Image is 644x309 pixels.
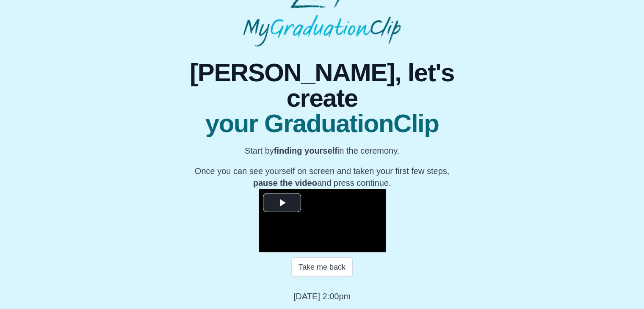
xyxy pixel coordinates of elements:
b: pause the video [253,178,317,188]
p: Once you can see yourself on screen and taken your first few steps, and press continue. [161,165,483,189]
p: Start by in the ceremony. [161,145,483,157]
button: Play Video [263,193,301,212]
button: Take me back [291,257,353,277]
p: [DATE] 2:00pm [293,290,351,302]
div: Video Player [259,189,386,252]
span: your GraduationClip [161,111,483,136]
span: [PERSON_NAME], let's create [161,60,483,111]
b: finding yourself [274,146,337,155]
